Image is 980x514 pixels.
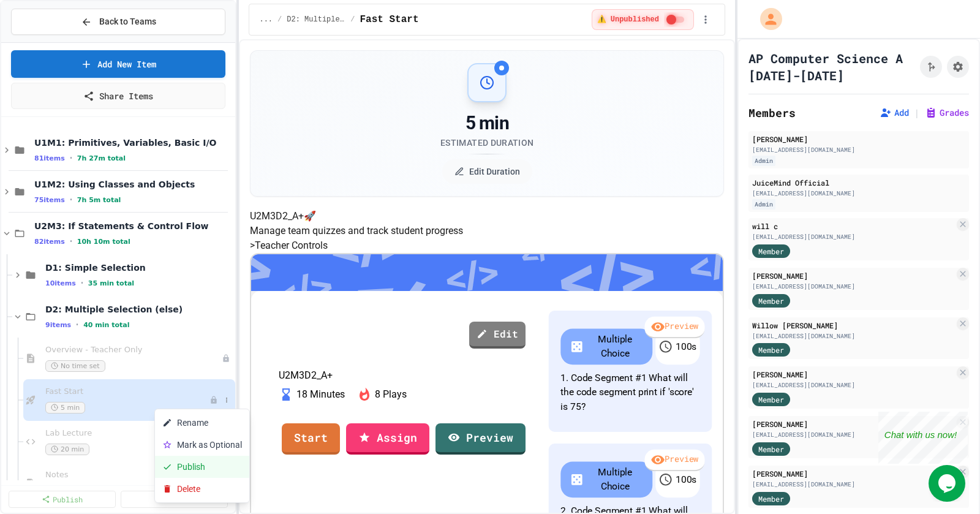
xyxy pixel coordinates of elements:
[155,434,249,456] button: Mark as Optional
[155,456,249,478] button: Publish
[155,412,249,434] button: Rename
[155,478,249,500] button: Delete
[929,465,968,502] iframe: chat widget
[878,412,968,464] iframe: chat widget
